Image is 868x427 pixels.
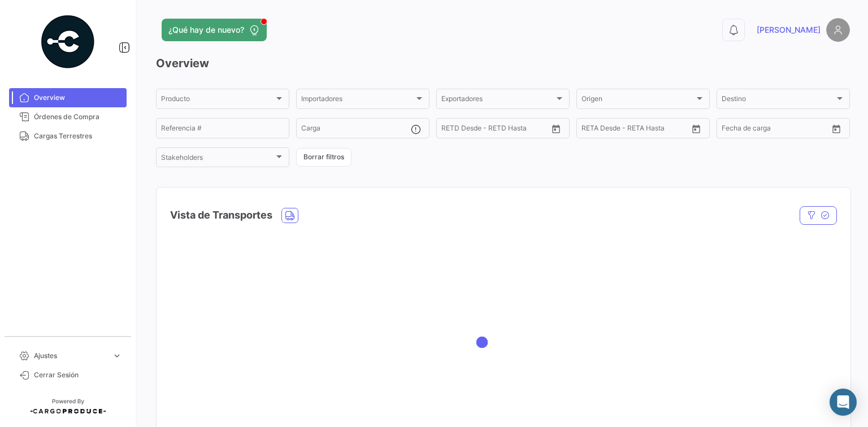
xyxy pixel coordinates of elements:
a: Overview [9,88,127,107]
a: Órdenes de Compra [9,107,127,127]
img: placeholder-user.png [826,18,850,42]
span: Overview [34,93,122,103]
img: powered-by.png [40,14,96,70]
input: Desde [441,126,462,134]
span: Cerrar Sesión [34,370,122,380]
span: Cargas Terrestres [34,131,122,141]
button: ¿Qué hay de nuevo? [162,19,267,41]
span: Órdenes de Compra [34,112,122,122]
button: Land [282,208,298,223]
button: Open calendar [548,120,565,137]
input: Hasta [610,126,661,134]
span: Stakeholders [161,155,274,163]
input: Hasta [750,126,801,134]
a: Cargas Terrestres [9,127,127,146]
span: [PERSON_NAME] [757,24,821,36]
span: Ajustes [34,351,107,361]
span: Exportadores [441,97,554,104]
h4: Vista de Transportes [170,207,272,223]
span: Destino [722,97,835,104]
button: Open calendar [688,120,705,137]
button: Open calendar [828,120,845,137]
input: Hasta [470,126,520,134]
span: Origen [581,97,695,104]
input: Desde [581,126,602,134]
span: expand_more [112,351,122,361]
input: Desde [722,126,742,134]
span: Importadores [301,97,414,104]
button: Borrar filtros [296,148,351,167]
h3: Overview [156,55,850,71]
span: Producto [161,97,274,104]
span: ¿Qué hay de nuevo? [168,24,244,36]
div: Abrir Intercom Messenger [830,389,857,416]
